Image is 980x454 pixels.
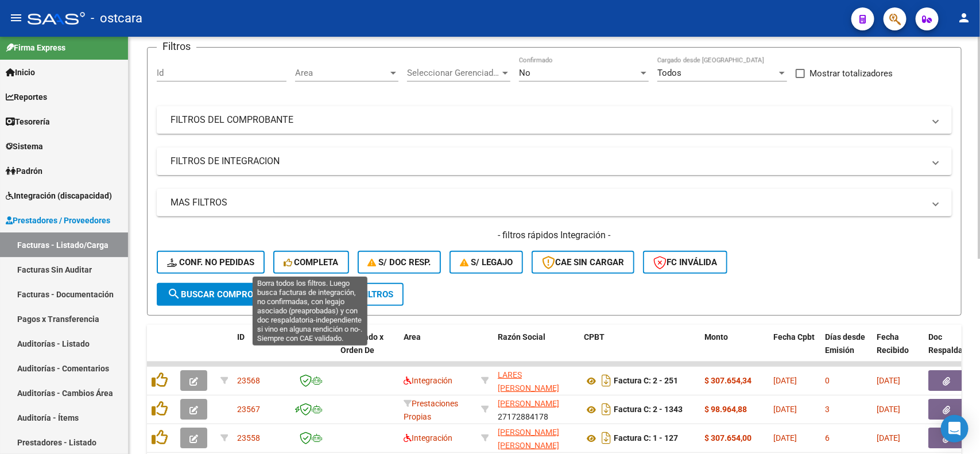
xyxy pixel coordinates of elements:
[809,67,893,80] span: Mostrar totalizadores
[295,68,388,78] span: Area
[358,251,441,274] button: S/ Doc Resp.
[498,397,575,421] div: 27172884178
[877,332,909,355] span: Fecha Recibido
[300,283,404,306] button: Borrar Filtros
[157,189,952,216] mat-expansion-panel-header: MAS FILTROS
[825,433,830,443] span: 6
[825,376,830,385] span: 0
[233,325,290,375] datatable-header-cell: ID
[6,41,65,54] span: Firma Express
[877,433,900,443] span: [DATE]
[493,325,579,375] datatable-header-cell: Razón Social
[599,429,614,447] i: Descargar documento
[614,434,678,443] strong: Factura C: 1 - 127
[579,325,700,375] datatable-header-cell: CPBT
[653,257,717,267] span: FC Inválida
[6,140,43,153] span: Sistema
[872,325,924,375] datatable-header-cell: Fecha Recibido
[9,11,23,25] mat-icon: menu
[820,325,872,375] datatable-header-cell: Días desde Emisión
[825,332,865,355] span: Días desde Emisión
[498,370,559,393] span: LARES [PERSON_NAME]
[157,148,952,175] mat-expansion-panel-header: FILTROS DE INTEGRACION
[404,376,452,385] span: Integración
[311,287,324,301] mat-icon: delete
[399,325,477,375] datatable-header-cell: Area
[6,189,112,202] span: Integración (discapacidad)
[542,257,624,267] span: CAE SIN CARGAR
[941,415,969,443] div: Open Intercom Messenger
[614,377,678,386] strong: Factura C: 2 - 251
[928,332,980,355] span: Doc Respaldatoria
[157,283,291,306] button: Buscar Comprobante
[407,68,500,78] span: Seleccionar Gerenciador
[237,376,260,385] span: 23568
[368,257,431,267] span: S/ Doc Resp.
[336,325,399,375] datatable-header-cell: Facturado x Orden De
[704,405,747,414] strong: $ 98.964,88
[157,106,952,134] mat-expansion-panel-header: FILTROS DEL COMPROBANTE
[519,68,530,78] span: No
[773,332,815,342] span: Fecha Cpbt
[532,251,634,274] button: CAE SIN CARGAR
[643,251,727,274] button: FC Inválida
[700,325,769,375] datatable-header-cell: Monto
[773,405,797,414] span: [DATE]
[284,257,339,267] span: Completa
[237,433,260,443] span: 23558
[498,399,559,408] span: [PERSON_NAME]
[599,371,614,390] i: Descargar documento
[171,196,924,209] mat-panel-title: MAS FILTROS
[6,91,47,103] span: Reportes
[657,68,681,78] span: Todos
[6,66,35,79] span: Inicio
[167,289,281,300] span: Buscar Comprobante
[6,115,50,128] span: Tesorería
[404,399,458,421] span: Prestaciones Propias
[157,229,952,242] h4: - filtros rápidos Integración -
[957,11,971,25] mat-icon: person
[498,368,575,393] div: 27342677431
[704,332,728,342] span: Monto
[157,38,196,55] h3: Filtros
[6,165,42,177] span: Padrón
[6,214,110,227] span: Prestadores / Proveedores
[91,6,142,31] span: - ostcara
[311,289,393,300] span: Borrar Filtros
[769,325,820,375] datatable-header-cell: Fecha Cpbt
[157,251,265,274] button: Conf. no pedidas
[404,433,452,443] span: Integración
[773,376,797,385] span: [DATE]
[340,332,384,355] span: Facturado x Orden De
[877,376,900,385] span: [DATE]
[290,325,336,375] datatable-header-cell: CAE
[237,405,260,414] span: 23567
[273,251,349,274] button: Completa
[825,405,830,414] span: 3
[167,257,254,267] span: Conf. no pedidas
[584,332,605,342] span: CPBT
[171,114,924,126] mat-panel-title: FILTROS DEL COMPROBANTE
[614,405,683,414] strong: Factura C: 2 - 1343
[450,251,523,274] button: S/ legajo
[167,287,181,301] mat-icon: search
[498,332,545,342] span: Razón Social
[295,332,309,342] span: CAE
[704,433,752,443] strong: $ 307.654,00
[404,332,421,342] span: Area
[498,428,559,450] span: [PERSON_NAME] [PERSON_NAME]
[498,426,575,450] div: 27395047685
[773,433,797,443] span: [DATE]
[460,257,513,267] span: S/ legajo
[877,405,900,414] span: [DATE]
[171,155,924,168] mat-panel-title: FILTROS DE INTEGRACION
[704,376,752,385] strong: $ 307.654,34
[237,332,245,342] span: ID
[599,400,614,418] i: Descargar documento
